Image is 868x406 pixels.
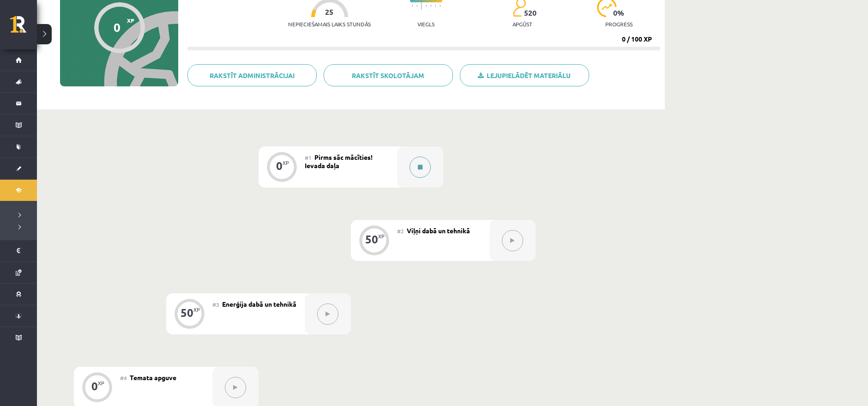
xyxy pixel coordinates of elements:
img: icon-short-line-57e1e144782c952c97e751825c79c345078a6d821885a25fce030b3d8c18986b.svg [430,5,431,7]
p: Nepieciešamais laiks stundās [288,21,371,27]
span: #4 [120,374,127,382]
a: Lejupielādēt materiālu [460,64,589,86]
p: Viegls [417,21,434,27]
div: XP [193,307,200,312]
img: icon-short-line-57e1e144782c952c97e751825c79c345078a6d821885a25fce030b3d8c18986b.svg [426,5,427,7]
p: progress [605,21,633,27]
img: icon-short-line-57e1e144782c952c97e751825c79c345078a6d821885a25fce030b3d8c18986b.svg [440,5,440,7]
p: apgūst [512,21,532,27]
div: 0 [91,382,98,390]
div: 50 [365,235,378,243]
a: Rakstīt administrācijai [187,64,317,86]
a: Rakstīt skolotājam [324,64,453,86]
span: 25 [325,8,334,16]
div: XP [378,234,385,239]
span: Viļņi dabā un tehnikā [407,226,470,235]
img: icon-short-line-57e1e144782c952c97e751825c79c345078a6d821885a25fce030b3d8c18986b.svg [412,5,413,7]
span: 520 [524,9,536,17]
div: 0 [276,162,283,170]
div: XP [98,381,104,386]
span: Temata apguve [130,373,176,382]
img: icon-short-line-57e1e144782c952c97e751825c79c345078a6d821885a25fce030b3d8c18986b.svg [435,5,436,7]
a: Rīgas 1. Tālmācības vidusskola [10,16,37,39]
span: #3 [212,301,219,308]
span: #2 [397,227,404,235]
div: 50 [181,309,193,317]
img: icon-short-line-57e1e144782c952c97e751825c79c345078a6d821885a25fce030b3d8c18986b.svg [416,5,417,7]
span: Enerģija dabā un tehnikā [222,300,296,308]
span: XP [127,17,134,24]
span: 0 % [613,9,625,17]
span: Pirms sāc mācīties! Ievada daļa [305,153,373,170]
div: XP [283,160,289,165]
div: 0 [114,20,121,34]
span: #1 [305,154,312,161]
